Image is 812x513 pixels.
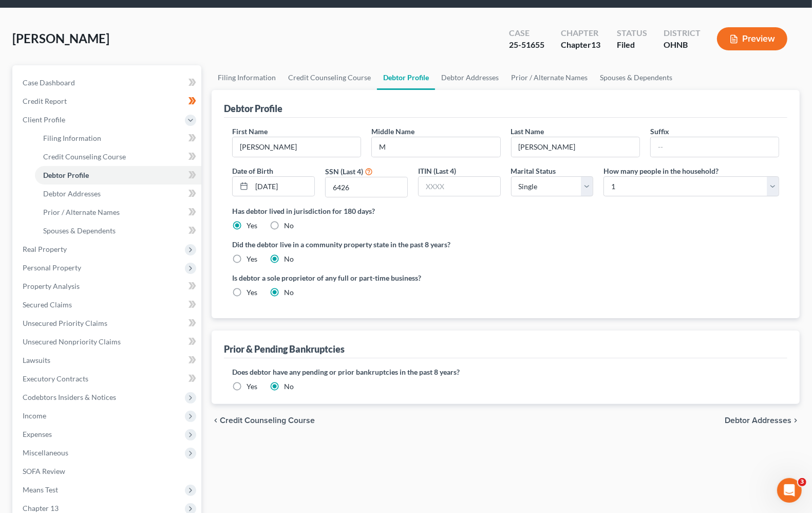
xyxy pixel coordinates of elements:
span: Expenses [23,430,52,438]
span: Spouses & Dependents [43,226,116,235]
div: District [664,27,701,39]
div: Chapter [561,39,600,51]
div: Case [509,27,544,39]
span: Codebtors Insiders & Notices [23,393,116,401]
a: Filing Information [212,65,282,90]
span: Credit Report [23,97,67,105]
span: Income [23,411,46,420]
label: ITIN (Last 4) [418,166,456,176]
span: 3 [798,478,806,486]
a: Debtor Profile [35,166,201,185]
span: SOFA Review [23,467,65,475]
span: Debtor Profile [43,171,89,179]
div: Debtor Profile [224,102,282,115]
label: No [284,254,294,264]
label: No [284,381,294,392]
span: Executory Contracts [23,374,88,383]
label: Yes [247,381,257,392]
button: Preview [717,27,787,50]
label: Suffix [650,126,669,137]
a: Prior / Alternate Names [35,203,201,222]
span: Miscellaneous [23,448,68,457]
button: Debtor Addresses chevron_right [725,416,800,425]
label: No [284,287,294,298]
a: Debtor Profile [377,65,435,90]
label: Has debtor lived in jurisdiction for 180 days? [232,206,779,216]
div: Prior & Pending Bankruptcies [224,343,345,355]
input: -- [651,137,779,157]
label: Did the debtor live in a community property state in the past 8 years? [232,239,779,250]
input: -- [512,137,639,157]
input: -- [233,137,361,157]
span: Debtor Addresses [725,416,791,425]
div: Status [617,27,647,39]
label: No [284,221,294,231]
span: [PERSON_NAME] [12,31,109,46]
a: Executory Contracts [14,370,201,388]
span: Unsecured Nonpriority Claims [23,337,121,346]
input: XXXX [326,177,407,197]
span: Credit Counseling Course [220,416,315,425]
label: Middle Name [371,126,414,137]
span: Debtor Addresses [43,189,101,198]
i: chevron_right [791,416,800,425]
a: Debtor Addresses [435,65,505,90]
a: Unsecured Nonpriority Claims [14,333,201,351]
a: Lawsuits [14,351,201,370]
span: Secured Claims [23,300,72,309]
label: Does debtor have any pending or prior bankruptcies in the past 8 years? [232,367,779,377]
label: Yes [247,254,257,264]
div: 25-51655 [509,39,544,51]
label: Is debtor a sole proprietor of any full or part-time business? [232,272,500,283]
input: XXXX [419,177,500,196]
span: Property Analysis [23,282,80,290]
a: Credit Counseling Course [282,65,377,90]
a: Case Dashboard [14,74,201,92]
i: chevron_left [212,416,220,425]
span: Prior / Alternate Names [43,208,120,216]
a: Credit Counseling Course [35,148,201,166]
a: Unsecured Priority Claims [14,314,201,333]
span: Real Property [23,245,67,253]
a: Spouses & Dependents [594,65,678,90]
span: Personal Property [23,263,81,272]
input: M.I [372,137,500,157]
label: First Name [232,126,268,137]
span: Lawsuits [23,356,50,364]
span: Client Profile [23,115,65,124]
input: MM/DD/YYYY [252,177,314,196]
span: Filing Information [43,134,101,142]
span: Chapter 13 [23,504,59,512]
a: Property Analysis [14,277,201,296]
a: Debtor Addresses [35,185,201,203]
a: Prior / Alternate Names [505,65,594,90]
div: OHNB [664,39,701,51]
a: SOFA Review [14,462,201,481]
a: Credit Report [14,92,201,111]
label: Marital Status [511,166,556,176]
label: Date of Birth [232,166,273,176]
label: Yes [247,287,257,298]
span: Case Dashboard [23,78,75,87]
span: Means Test [23,485,58,494]
a: Secured Claims [14,296,201,314]
button: chevron_left Credit Counseling Course [212,416,315,425]
iframe: Intercom live chat [777,478,802,503]
label: Yes [247,221,257,231]
div: Chapter [561,27,600,39]
span: Unsecured Priority Claims [23,319,107,327]
div: Filed [617,39,647,51]
span: Credit Counseling Course [43,152,126,161]
a: Filing Information [35,129,201,148]
label: How many people in the household? [603,166,719,176]
label: Last Name [511,126,544,137]
span: 13 [591,40,600,49]
a: Spouses & Dependents [35,222,201,240]
label: SSN (Last 4) [325,166,363,177]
